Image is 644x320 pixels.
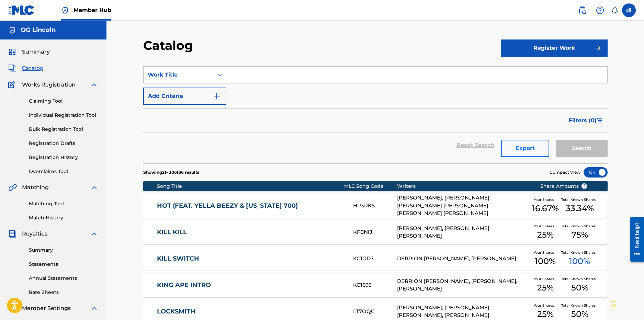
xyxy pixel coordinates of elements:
[8,64,16,72] img: Catalog
[397,183,529,190] div: Writers
[540,183,587,190] span: Share Amounts
[143,169,199,175] p: Showing 21 - 30 of 36 results
[501,39,608,57] button: Register Work
[353,228,397,236] div: KF0NIJ
[596,6,604,14] img: help
[597,118,603,123] img: filter
[29,275,98,282] a: Annual Statements
[534,303,557,308] span: Your Shares
[8,26,16,34] img: Accounts
[29,200,98,207] a: Matching Tool
[565,202,594,215] span: 33.34 %
[571,229,588,241] span: 75 %
[561,250,598,255] span: Total Known Shares
[29,154,98,161] a: Registration History
[561,303,598,308] span: Total Known Shares
[157,183,344,190] div: Song Title
[29,140,98,147] a: Registration Drafts
[534,197,557,202] span: Your Shares
[8,183,17,192] img: Matching
[22,304,71,312] span: Member Settings
[29,168,98,175] a: Overclaims Tool
[61,6,69,14] img: Top Rightsholder
[594,44,602,52] img: f7272a7cc735f4ea7f67.svg
[29,261,98,268] a: Statements
[8,5,35,15] img: MLC Logo
[353,308,397,316] div: LT7OQC
[8,230,16,238] img: Royalties
[397,255,529,263] div: DERRION [PERSON_NAME], [PERSON_NAME]
[22,64,44,72] span: Catalog
[22,81,76,89] span: Works Registration
[534,276,557,282] span: Your Shares
[143,38,196,53] h2: Catalog
[569,116,597,125] span: Filters ( 0 )
[157,202,344,210] a: HOT (FEAT. YELLA BEEZY & [US_STATE] 700)
[8,48,16,56] img: Summary
[90,230,98,238] img: expand
[143,66,608,163] form: Search Form
[578,6,586,14] img: search
[353,255,397,263] div: KC1DD7
[148,71,210,79] div: Work Title
[561,197,598,202] span: Total Known Shares
[550,169,580,175] span: Compact View
[612,294,616,315] div: Drag
[565,112,608,129] button: Filters (0)
[143,88,226,105] button: Add Criteria
[29,112,98,119] a: Individual Registration Tool
[157,255,344,263] a: KILL SWITCH
[90,304,98,312] img: expand
[22,48,50,56] span: Summary
[29,247,98,254] a: Summary
[537,282,553,294] span: 25 %
[29,289,98,296] a: Rate Sheets
[353,281,397,289] div: KC1693
[593,3,607,17] div: Help
[8,64,44,72] a: CatalogCatalog
[157,308,344,316] a: LOCKSMITH
[501,140,549,157] button: Export
[353,202,397,210] div: HP3RKS
[29,214,98,221] a: Match History
[213,92,221,100] img: 9d2ae6d4665cec9f34b9.svg
[8,48,50,56] a: SummarySummary
[610,287,644,320] iframe: Chat Widget
[581,183,587,189] span: ?
[90,183,98,192] img: expand
[74,6,111,14] span: Member Hub
[157,281,344,289] a: KING APE INTRO
[534,224,557,229] span: Your Shares
[397,304,529,319] div: [PERSON_NAME], [PERSON_NAME], [PERSON_NAME], [PERSON_NAME]
[575,3,589,17] a: Public Search
[22,183,49,192] span: Matching
[534,250,557,255] span: Your Shares
[22,230,47,238] span: Royalties
[397,194,529,217] div: [PERSON_NAME], [PERSON_NAME], [PERSON_NAME] [PERSON_NAME] [PERSON_NAME] [PERSON_NAME]
[611,7,618,14] div: Notifications
[21,26,56,34] h5: OG Lincoln
[625,212,644,267] iframe: Resource Center
[571,282,588,294] span: 50 %
[397,225,529,240] div: [PERSON_NAME], [PERSON_NAME] [PERSON_NAME]
[157,228,344,236] a: KILL KILL
[535,255,556,267] span: 100 %
[29,126,98,133] a: Bulk Registration Tool
[397,277,529,293] div: DERRION [PERSON_NAME], [PERSON_NAME], [PERSON_NAME]
[561,224,598,229] span: Total Known Shares
[532,202,558,215] span: 16.67 %
[8,81,17,89] img: Works Registration
[569,255,590,267] span: 100 %
[622,3,636,17] div: User Menu
[561,276,598,282] span: Total Known Shares
[537,229,553,241] span: 25 %
[29,98,98,105] a: Claiming Tool
[90,81,98,89] img: expand
[344,183,397,190] div: MLC Song Code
